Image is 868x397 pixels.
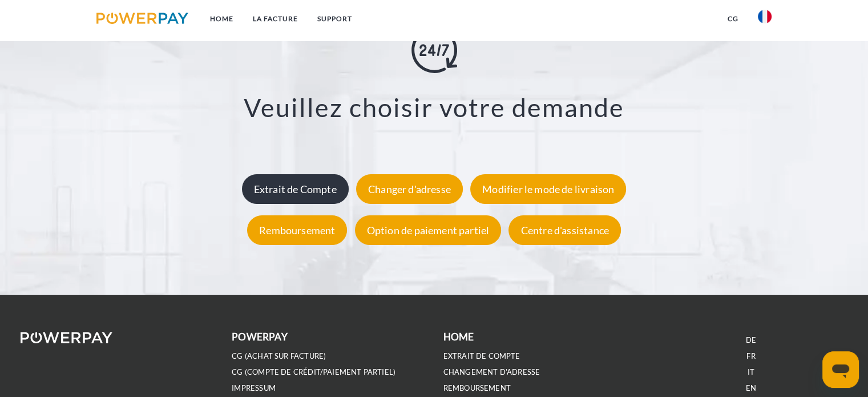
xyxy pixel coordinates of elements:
[353,183,466,195] a: Changer d'adresse
[443,351,520,361] a: EXTRAIT DE COMPTE
[411,27,457,73] img: online-shopping.svg
[308,9,362,29] a: Support
[232,383,276,393] a: IMPRESSUM
[443,383,511,393] a: REMBOURSEMENT
[58,91,810,123] h3: Veuillez choisir votre demande
[355,215,502,245] div: Option de paiement partiel
[232,331,287,343] b: POWERPAY
[758,10,772,23] img: fr
[508,215,620,245] div: Centre d'assistance
[443,367,540,377] a: Changement d'adresse
[200,9,243,29] a: Home
[746,383,756,393] a: EN
[96,13,188,24] img: logo-powerpay.svg
[746,351,755,361] a: FR
[242,174,349,204] div: Extrait de Compte
[506,224,623,236] a: Centre d'assistance
[232,367,395,377] a: CG (Compte de crédit/paiement partiel)
[746,335,756,345] a: DE
[748,367,754,377] a: IT
[243,9,308,29] a: LA FACTURE
[443,331,474,343] b: Home
[718,9,748,29] a: CG
[356,174,463,204] div: Changer d'adresse
[244,224,350,236] a: Remboursement
[822,351,859,388] iframe: Bouton de lancement de la fenêtre de messagerie, conversation en cours
[21,332,112,343] img: logo-powerpay-white.svg
[352,224,504,236] a: Option de paiement partiel
[467,183,629,195] a: Modifier le mode de livraison
[239,183,352,195] a: Extrait de Compte
[232,351,326,361] a: CG (achat sur facture)
[247,215,347,245] div: Remboursement
[470,174,626,204] div: Modifier le mode de livraison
